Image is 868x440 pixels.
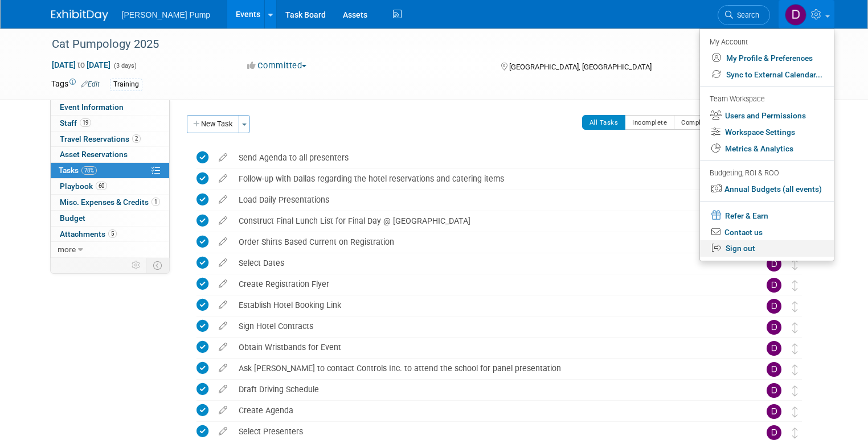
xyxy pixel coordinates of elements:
a: Contact us [700,224,834,241]
a: Staff19 [51,116,169,131]
div: Sign Hotel Contracts [233,316,744,336]
a: edit [213,342,233,352]
a: Attachments5 [51,227,169,242]
span: [DATE] [DATE] [51,60,111,70]
span: Search [733,11,759,19]
a: edit [213,237,233,247]
div: Order Shirts Based Current on Registration [233,232,734,252]
a: edit [213,363,233,373]
span: Playbook [60,182,107,191]
i: Move task [792,385,798,396]
i: Move task [792,301,798,312]
span: 2 [132,134,141,143]
span: Asset Reservations [60,150,128,159]
span: 78% [81,166,97,175]
a: Refer & Earn [700,207,834,224]
img: Del Ritz [767,299,781,314]
button: Completed [674,115,722,130]
a: edit [213,426,233,437]
i: Move task [792,322,798,333]
div: Create Registration Flyer [233,274,744,294]
button: Incomplete [625,115,674,130]
a: Sync to External Calendar... [700,67,834,83]
a: edit [213,195,233,205]
a: Annual Budgets (all events) [700,181,834,198]
div: Follow-up with Dallas regarding the hotel reservations and catering items [233,169,734,188]
a: Search [718,5,770,25]
a: edit [213,384,233,394]
div: Training [110,79,142,91]
img: Del Ritz [767,341,781,356]
div: Load Daily Presentations [233,190,734,209]
i: Move task [792,259,798,270]
i: Move task [792,406,798,417]
span: Attachments [60,229,117,238]
img: Del Ritz [785,4,806,26]
a: My Profile & Preferences [700,50,834,67]
span: (3 days) [113,62,137,69]
img: Del Ritz [767,257,781,272]
a: Users and Permissions [700,108,834,124]
a: Edit [81,80,100,88]
div: Cat Pumpology 2025 [48,34,739,55]
a: more [51,242,169,257]
a: Asset Reservations [51,147,169,162]
span: Budget [60,213,85,223]
span: 1 [152,198,160,206]
div: Select Dates [233,253,744,273]
div: Ask [PERSON_NAME] to contact Controls Inc. to attend the school for panel presentation [233,359,744,378]
span: 5 [108,229,117,238]
a: edit [213,300,233,310]
img: ExhibitDay [51,10,108,21]
a: edit [213,405,233,416]
a: edit [213,258,233,268]
a: edit [213,321,233,331]
i: Move task [792,427,798,438]
a: Workspace Settings [700,124,834,141]
div: Event Format [692,59,803,76]
div: Send Agenda to all presenters [233,148,734,167]
div: My Account [710,35,822,48]
span: [GEOGRAPHIC_DATA], [GEOGRAPHIC_DATA] [509,63,652,71]
span: more [58,245,76,254]
a: edit [213,174,233,184]
span: to [76,60,87,69]
div: Budgeting, ROI & ROO [710,167,822,179]
i: Move task [792,343,798,354]
a: Metrics & Analytics [700,141,834,157]
div: Construct Final Lunch List for Final Day @ [GEOGRAPHIC_DATA] [233,211,734,231]
img: Del Ritz [767,362,781,377]
span: [PERSON_NAME] Pump [122,10,211,19]
span: Misc. Expenses & Credits [60,198,160,207]
i: Move task [792,280,798,291]
img: Del Ritz [767,383,781,398]
td: Tags [51,78,100,91]
div: Create Agenda [233,401,744,420]
i: Move task [792,364,798,375]
div: Establish Hotel Booking Link [233,295,744,315]
span: Staff [60,118,91,128]
button: New Task [187,115,239,133]
button: All Tasks [582,115,626,130]
span: 60 [96,182,107,190]
span: Travel Reservations [60,134,141,143]
span: 19 [80,118,91,127]
a: Misc. Expenses & Credits1 [51,195,169,210]
span: Tasks [59,166,97,175]
a: Travel Reservations2 [51,131,169,147]
a: Tasks78% [51,163,169,178]
td: Toggle Event Tabs [146,258,169,273]
img: Del Ritz [767,404,781,419]
img: Del Ritz [767,425,781,440]
a: edit [213,216,233,226]
div: Draft Driving Schedule [233,380,744,399]
button: Committed [243,60,311,72]
a: Event Information [51,100,169,115]
a: Budget [51,211,169,226]
div: Obtain Wristbands for Event [233,338,744,357]
a: edit [213,279,233,289]
div: Team Workspace [710,93,822,106]
a: Sign out [700,240,834,257]
span: Event Information [60,102,124,112]
td: Personalize Event Tab Strip [126,258,146,273]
